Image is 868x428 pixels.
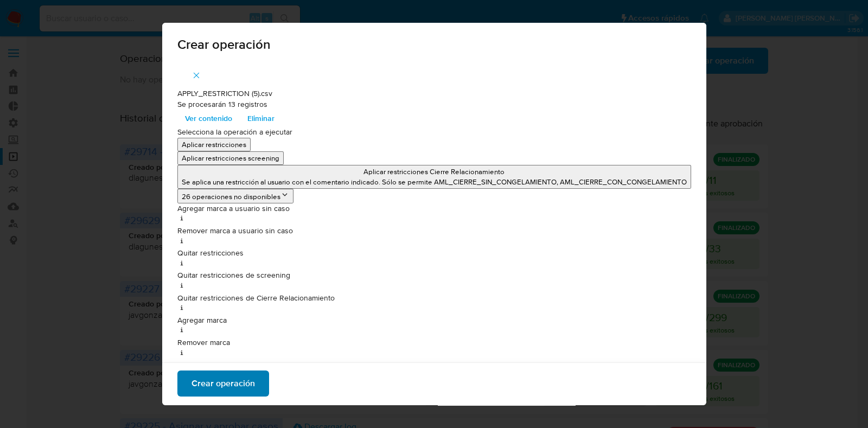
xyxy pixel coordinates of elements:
[177,165,691,189] button: Aplicar restricciones Cierre RelacionamientoSe aplica una restricción al usuario con el comentari...
[177,293,691,304] p: Quitar restricciones de Cierre Relacionamiento
[177,138,251,151] button: Aplicar restricciones
[177,370,269,397] button: Crear operación
[247,111,275,126] span: Eliminar
[177,99,691,110] p: Se procesarán 13 registros
[177,127,691,138] p: Selecciona la operación a ejecutar
[177,38,691,51] span: Crear operación
[177,203,691,214] p: Agregar marca a usuario sin caso
[182,153,279,163] p: Aplicar restricciones screening
[177,151,284,165] button: Aplicar restricciones screening
[182,177,687,187] p: Se aplica una restricción al usuario con el comentario indicado. Sólo se permite AML_CIERRE_SIN_C...
[177,248,691,259] p: Quitar restricciones
[177,315,691,326] p: Agregar marca
[177,88,691,99] p: APPLY_RESTRICTION (5).csv
[185,111,232,126] span: Ver contenido
[177,337,691,348] p: Remover marca
[182,139,246,150] p: Aplicar restricciones
[182,167,687,177] p: Aplicar restricciones Cierre Relacionamiento
[177,189,293,203] button: 26 operaciones no disponibles
[192,372,255,395] span: Crear operación
[177,226,691,237] p: Remover marca a usuario sin caso
[177,270,691,281] p: Quitar restricciones de screening
[240,110,282,127] button: Eliminar
[177,110,240,127] button: Ver contenido
[177,360,691,370] p: Crear casos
